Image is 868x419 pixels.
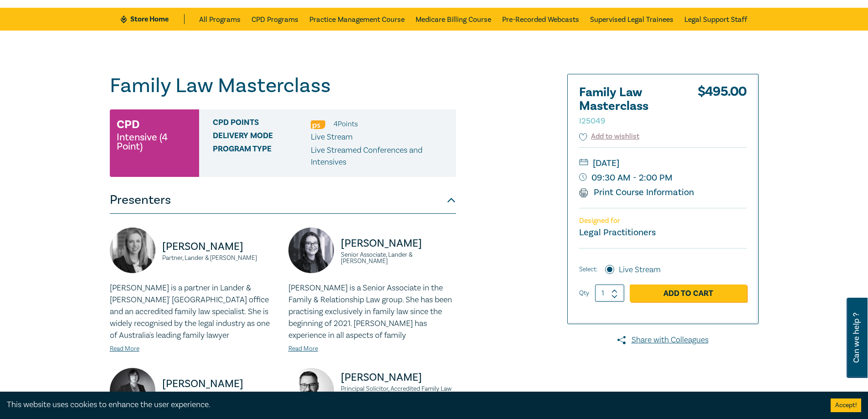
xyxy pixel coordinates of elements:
span: Can we help ? [852,303,861,372]
a: Practice Management Course [309,8,405,31]
div: This website uses cookies to enhance the user experience. [7,399,817,411]
label: Live Stream [619,264,661,276]
small: Intensive (4 Point) [117,133,192,151]
p: Live Streamed Conferences and Intensives [311,145,449,168]
a: Pre-Recorded Webcasts [502,8,579,31]
p: [PERSON_NAME] is a partner in Lander & [PERSON_NAME]' [GEOGRAPHIC_DATA] office and an accredited ... [110,282,277,341]
p: [PERSON_NAME] [162,239,277,254]
span: Delivery Mode [213,131,311,143]
a: Add to Cart [630,285,747,302]
small: [DATE] [579,156,747,171]
span: Program type [213,145,311,168]
img: https://s3.ap-southeast-2.amazonaws.com/leo-cussen-store-production-content/Contacts/Liz%20Kofoed... [110,228,155,273]
h2: Family Law Masterclass [579,86,679,127]
small: I25049 [579,116,605,126]
label: Qty [579,288,589,298]
a: Store Home [121,14,184,24]
button: Add to wishlist [579,131,640,142]
a: Print Course Information [579,186,694,198]
a: Supervised Legal Trainees [590,8,673,31]
a: CPD Programs [252,8,298,31]
small: 09:30 AM - 2:00 PM [579,171,747,185]
div: $ 495.00 [698,86,747,131]
button: Accept cookies [831,398,861,412]
p: [PERSON_NAME] [341,370,456,385]
img: https://s3.ap-southeast-2.amazonaws.com/leo-cussen-store-production-content/Contacts/Grace%20Hurl... [288,228,334,273]
p: Designed for [579,217,747,225]
img: Professional Skills [311,120,325,129]
span: Live Stream [311,132,353,142]
button: Presenters [110,186,456,214]
input: 1 [595,285,624,302]
small: Legal Practitioners [579,227,656,238]
a: Legal Support Staff [684,8,747,31]
li: 4 Point s [334,118,358,130]
span: CPD Points [213,118,311,130]
span: Select: [579,264,597,274]
h1: Family Law Masterclass [110,74,456,98]
small: Principal Solicitor, Accredited Family Law Specialist (LIV) | Recognised in The Best Lawyers in [... [341,386,456,411]
small: Partner, Lander & [PERSON_NAME] [162,255,277,261]
a: Share with Colleagues [567,334,759,346]
a: Medicare Billing Course [416,8,491,31]
a: All Programs [199,8,241,31]
a: Read More [288,345,318,353]
h3: CPD [117,116,139,133]
small: Senior Associate, Lander & [PERSON_NAME] [341,252,456,264]
img: https://s3.ap-southeast-2.amazonaws.com/leo-cussen-store-production-content/Contacts/Greg%20Olive... [288,368,334,414]
img: https://s3.ap-southeast-2.amazonaws.com/leo-cussen-store-production-content/Contacts/Justine%20Cl... [110,368,155,414]
p: [PERSON_NAME] [341,236,456,251]
p: [PERSON_NAME] [162,377,277,391]
p: [PERSON_NAME] is a Senior Associate in the Family & Relationship Law group. She has been practisi... [288,282,456,341]
a: Read More [110,345,139,353]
